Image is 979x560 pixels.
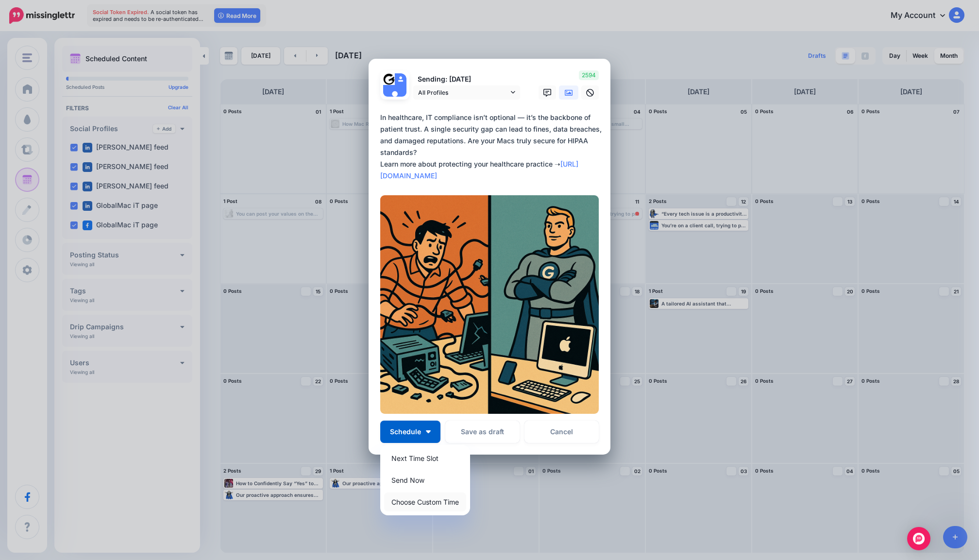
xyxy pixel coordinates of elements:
[390,428,421,435] span: Schedule
[383,85,406,108] img: user_default_image.png
[426,430,431,433] img: arrow-down-white.png
[413,74,520,85] p: Sending: [DATE]
[380,445,470,515] div: Schedule
[380,112,604,182] div: In healthcare, IT compliance isn’t optional — it’s the backbone of patient trust. A single securi...
[384,471,466,490] a: Send Now
[384,492,466,511] a: Choose Custom Time
[380,421,440,443] button: Schedule
[384,449,466,468] a: Next Time Slot
[383,73,395,85] img: 409555759_898884492237736_7115004818314551315_n-bsa152927.jpg
[395,73,406,85] img: user_default_image.png
[445,421,520,443] button: Save as draft
[380,195,599,414] img: NOT3O2JABOF7193Y68ZT5UIDOB1IFFNS.png
[524,421,599,443] a: Cancel
[413,85,520,100] a: All Profiles
[907,527,930,550] div: Open Intercom Messenger
[418,87,508,98] span: All Profiles
[579,70,599,80] span: 2594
